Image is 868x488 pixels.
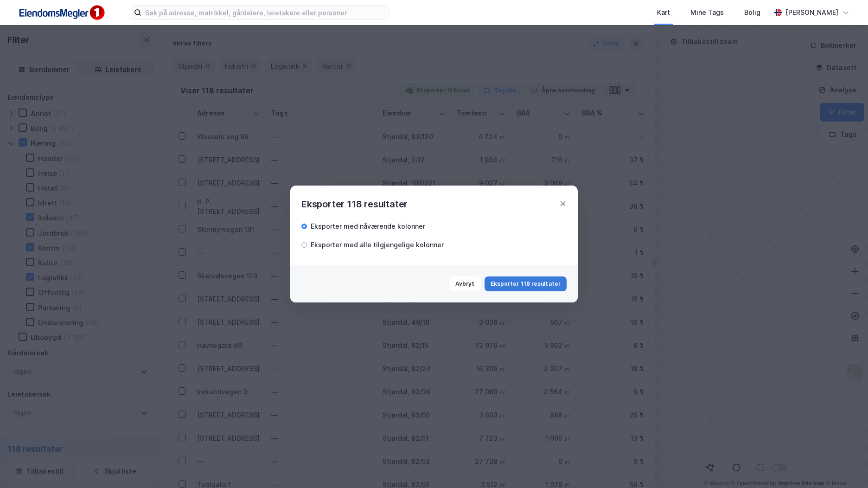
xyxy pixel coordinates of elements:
div: Eksporter med alle tilgjengelige kolonner [311,239,444,250]
iframe: Chat Widget [822,443,868,488]
div: Kontrollprogram for chat [822,443,868,488]
div: Kart [657,7,670,18]
div: Mine Tags [690,7,724,18]
button: Eksporter 118 resultater [485,276,567,291]
div: Bolig [744,7,760,18]
img: F4PB6Px+NJ5v8B7XTbfpPpyloAAAAASUVORK5CYII= [15,2,108,23]
div: Eksporter med nåværende kolonner [311,221,425,232]
div: Eksporter 118 resultater [301,197,408,212]
button: Avbryt [449,276,481,291]
div: [PERSON_NAME] [785,7,838,18]
input: Søk på adresse, matrikkel, gårdeiere, leietakere eller personer [141,6,389,19]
